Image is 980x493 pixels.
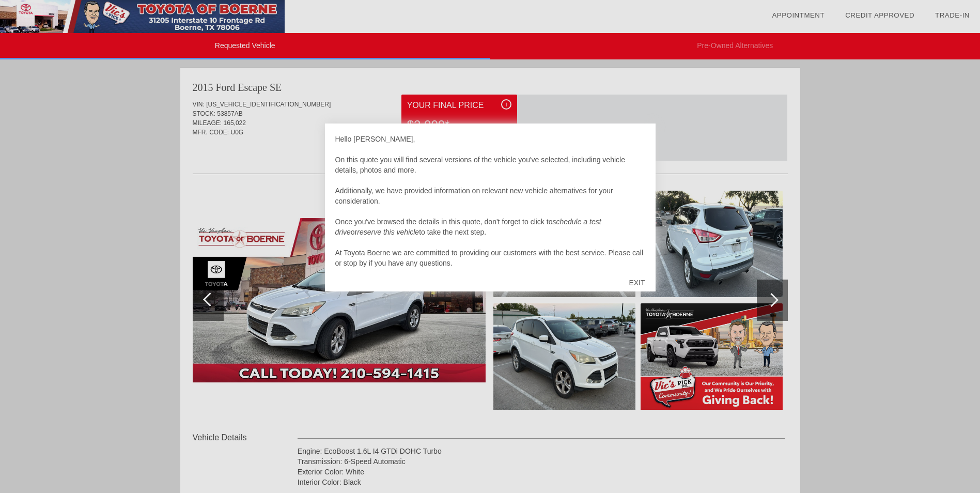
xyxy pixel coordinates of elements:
a: Credit Approved [845,11,914,19]
div: Hello [PERSON_NAME], On this quote you will find several versions of the vehicle you've selected,... [335,134,645,268]
em: schedule a test drive [335,218,601,236]
a: Trade-In [935,11,970,19]
a: Appointment [772,11,825,19]
div: EXIT [618,267,655,298]
em: reserve this vehicle [357,228,419,236]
